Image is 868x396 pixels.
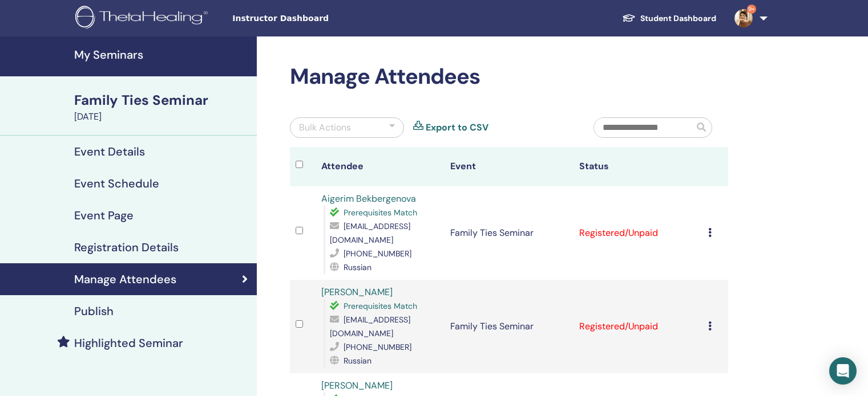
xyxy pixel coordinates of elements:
h4: Event Schedule [74,177,159,190]
h4: Manage Attendees [74,272,176,286]
td: Family Ties Seminar [445,186,574,280]
h4: Event Page [74,209,134,222]
span: 9+ [747,5,756,14]
div: [DATE] [74,110,250,124]
a: Family Ties Seminar[DATE] [67,91,257,124]
img: graduation-cap-white.svg [622,13,636,23]
h4: Event Details [74,145,145,158]
img: logo.png [75,6,212,31]
a: Aigerim Bekbergenova [321,193,416,205]
a: [PERSON_NAME] [321,379,393,391]
span: [PHONE_NUMBER] [344,248,411,259]
h4: Highlighted Seminar [74,336,183,350]
span: [EMAIL_ADDRESS][DOMAIN_NAME] [330,221,410,245]
th: Attendee [316,147,445,186]
span: Prerequisites Match [344,207,417,218]
h2: Manage Attendees [290,64,728,90]
h4: My Seminars [74,48,250,62]
a: [PERSON_NAME] [321,286,393,298]
td: Family Ties Seminar [445,280,574,373]
a: Student Dashboard [613,8,725,29]
h4: Publish [74,304,114,318]
span: Russian [344,356,372,366]
span: Prerequisites Match [344,301,417,311]
a: Export to CSV [426,121,488,134]
div: Open Intercom Messenger [829,357,857,385]
div: Family Ties Seminar [74,91,250,110]
div: Bulk Actions [299,121,351,134]
span: [PHONE_NUMBER] [344,342,411,352]
th: Status [574,147,703,186]
span: [EMAIL_ADDRESS][DOMAIN_NAME] [330,315,410,338]
span: Instructor Dashboard [232,13,403,25]
span: Russian [344,262,372,272]
th: Event [445,147,574,186]
img: default.jpg [734,9,753,27]
h4: Registration Details [74,240,179,254]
